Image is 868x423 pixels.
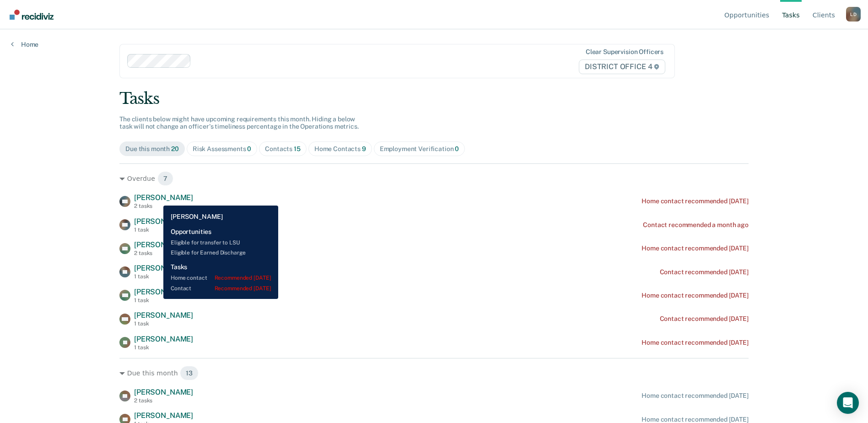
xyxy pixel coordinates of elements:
[362,145,366,152] span: 9
[134,250,193,256] div: 2 tasks
[643,221,749,229] div: Contact recommended a month ago
[180,366,199,380] span: 13
[134,297,193,304] div: 1 task
[119,115,359,130] span: The clients below might have upcoming requirements this month. Hiding a below task will not chang...
[157,171,173,186] span: 7
[642,244,749,252] div: Home contact recommended [DATE]
[455,145,459,152] span: 0
[586,48,663,56] div: Clear supervision officers
[660,315,749,323] div: Contact recommended [DATE]
[134,344,193,351] div: 1 task
[134,287,193,296] span: [PERSON_NAME]
[10,10,54,20] img: Recidiviz
[642,197,749,205] div: Home contact recommended [DATE]
[846,7,861,22] div: L D
[171,145,179,152] span: 20
[134,227,193,233] div: 1 task
[660,268,749,276] div: Contact recommended [DATE]
[247,145,251,152] span: 0
[134,411,193,420] span: [PERSON_NAME]
[134,203,193,209] div: 2 tasks
[134,397,193,404] div: 2 tasks
[134,388,193,396] span: [PERSON_NAME]
[380,145,459,153] div: Employment Verification
[125,145,179,153] div: Due this month
[642,292,749,299] div: Home contact recommended [DATE]
[119,89,749,108] div: Tasks
[134,273,193,280] div: 1 task
[11,40,38,49] a: Home
[265,145,301,153] div: Contacts
[642,339,749,347] div: Home contact recommended [DATE]
[837,392,859,414] div: Open Intercom Messenger
[294,145,301,152] span: 15
[119,171,749,186] div: Overdue 7
[314,145,366,153] div: Home Contacts
[134,193,193,202] span: [PERSON_NAME]
[119,366,749,380] div: Due this month 13
[134,217,193,226] span: [PERSON_NAME]
[134,320,193,327] div: 1 task
[134,240,193,249] span: [PERSON_NAME]
[193,145,252,153] div: Risk Assessments
[846,7,861,22] button: Profile dropdown button
[579,60,665,74] span: DISTRICT OFFICE 4
[134,264,193,272] span: [PERSON_NAME]
[134,311,193,320] span: [PERSON_NAME]
[642,392,749,400] div: Home contact recommended [DATE]
[134,335,193,343] span: [PERSON_NAME]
